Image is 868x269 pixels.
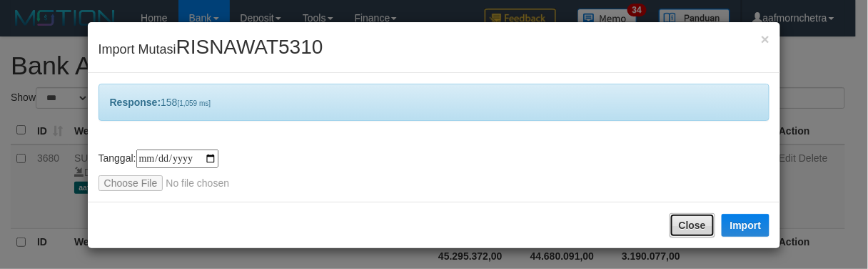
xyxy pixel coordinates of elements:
[99,42,323,57] span: Import Mutasi
[761,31,769,47] span: ×
[110,97,161,108] b: Response:
[178,99,211,107] span: [1,059 ms]
[176,36,323,58] span: RISNAWAT5310
[99,150,770,191] div: Tanggal:
[722,214,770,237] button: Import
[670,213,715,238] button: Close
[99,84,770,121] div: 158
[761,31,769,47] button: Close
